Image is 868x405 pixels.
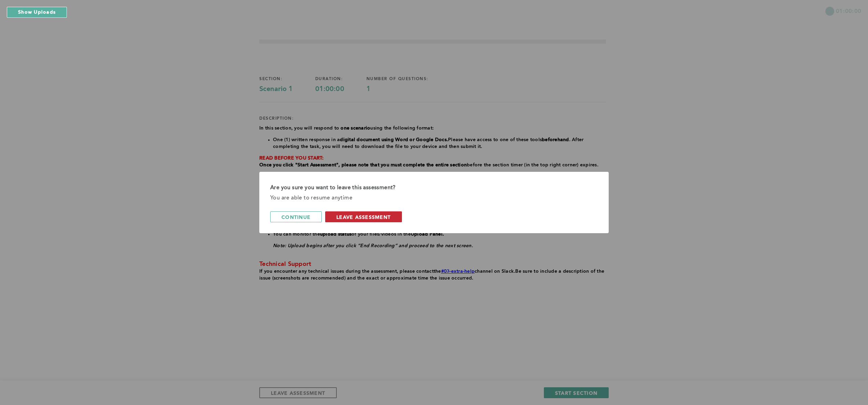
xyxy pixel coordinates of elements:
button: continue [270,211,322,222]
button: leave assessment [325,211,402,222]
button: Show Uploads [7,7,67,18]
div: Are you sure you want to leave this assessment? [270,183,598,193]
span: leave assessment [336,214,391,220]
span: continue [281,214,310,220]
div: You are able to resume anytime [270,193,598,203]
